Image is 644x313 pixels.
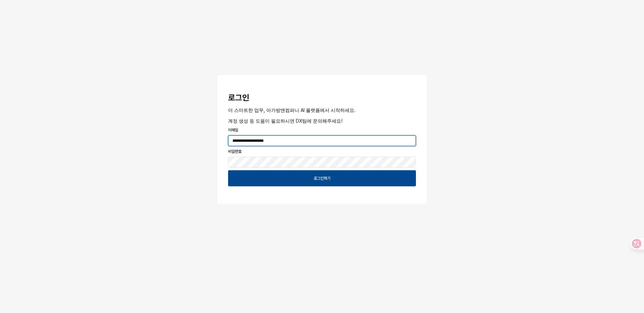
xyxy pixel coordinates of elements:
[228,117,416,124] p: 계정 생성 등 도움이 필요하시면 DX팀에 문의해주세요!
[228,93,416,103] h3: 로그인
[228,107,416,114] p: 더 스마트한 업무, 아가방앤컴퍼니 AI 플랫폼에서 시작하세요.
[314,176,330,181] p: 로그인하기
[228,127,416,133] p: 이메일
[228,148,416,154] p: 비밀번호
[228,170,416,186] button: 로그인하기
